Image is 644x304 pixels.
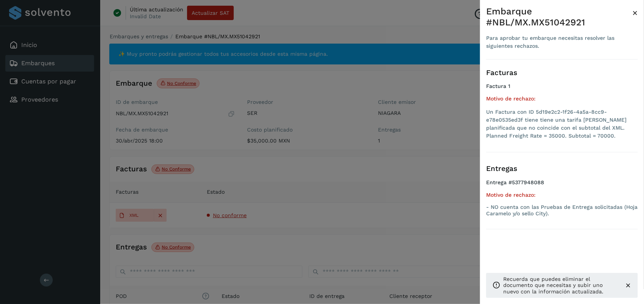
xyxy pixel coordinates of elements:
[486,34,632,50] div: Para aprobar tu embarque necesitas resolver las siguientes rechazos.
[632,8,638,18] span: ×
[486,165,638,173] h3: Entregas
[503,276,618,295] p: Recuerda que puedes eliminar el documento que necesitas y subir uno nuevo con la información actu...
[632,6,638,20] button: Close
[486,83,638,89] h4: Factura 1
[486,204,638,217] p: - NO cuenta con las Pruebas de Entrega solicitadas (Hoja Caramelo y/o sello City).
[486,96,638,102] h5: Motivo de rechazo:
[486,108,638,140] li: Un Factura con ID 5d19e2c2-1f26-4a5a-8cc9-e78e0535ed3f tiene tiene una tarifa [PERSON_NAME] plani...
[486,179,638,192] h4: Entrega #5377948088
[486,192,638,198] h5: Motivo de rechazo:
[486,69,638,77] h3: Facturas
[486,6,632,28] div: Embarque #NBL/MX.MX51042921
